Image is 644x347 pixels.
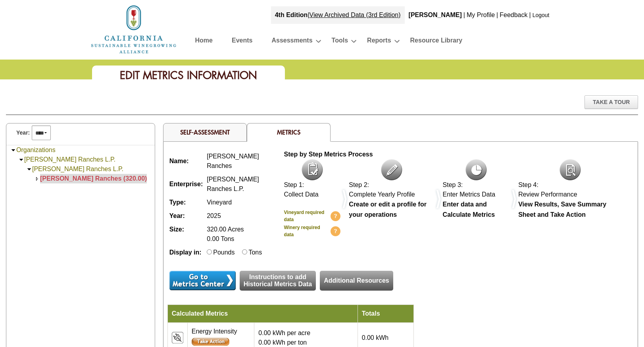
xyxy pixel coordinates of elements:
[90,25,177,32] a: Home
[271,35,312,49] a: Assessments
[381,159,402,180] img: icon-complete-profile.png
[584,95,638,109] div: Take A Tour
[16,147,56,153] a: Organizations
[213,249,235,256] label: Pounds
[167,209,205,223] td: Year:
[559,159,581,180] img: icon-review.png
[207,153,259,169] span: [PERSON_NAME] Ranches
[434,188,443,210] img: dividers.png
[340,188,349,210] img: dividers.png
[207,176,259,192] span: [PERSON_NAME] Ranches L.P.
[529,6,532,24] div: |
[500,12,527,18] a: Feedback
[302,159,323,180] img: icon-collect-data.png
[90,4,177,55] img: logo_cswa2x.png
[192,338,229,346] input: Submit
[180,128,230,136] a: Self-Assessment
[120,68,257,82] span: Edit Metrics Information
[367,35,391,49] a: Reports
[518,180,622,199] div: Step 4: Review Performance
[248,249,262,256] label: Tons
[349,180,434,199] div: Step 2: Complete Yearly Profile
[284,225,320,237] b: Winery required data
[284,210,325,222] b: Vineyard required data
[167,196,205,209] td: Type:
[510,188,519,210] img: dividers.png
[167,246,205,259] td: Display in:
[465,159,487,180] img: icon-metrics.png
[310,12,401,18] a: View Archived Data (3rd Edition)
[463,6,466,24] div: |
[518,201,606,218] b: View Results, Save Summary Sheet and Take Action
[467,12,495,18] a: My Profile
[232,35,252,49] a: Events
[167,305,358,323] td: Calculated Metrics
[410,35,463,49] a: Resource Library
[284,180,340,199] div: Step 1: Collect Data
[320,271,393,291] a: Additional Resources
[172,332,183,343] img: icon_resources_energy-2.png
[167,223,205,246] td: Size:
[284,151,373,158] b: Step by Step Metrics Process
[167,173,205,196] td: Enterprise:
[533,12,550,18] a: Logout
[443,180,510,199] div: Step 3: Enter Metrics Data
[207,226,244,242] span: 320.00 Acres 0.00 Tons
[24,156,115,163] a: [PERSON_NAME] Ranches L.P.
[271,6,405,24] div: |
[258,330,310,346] span: 0.00 kWh per acre 0.00 kWh per ton
[275,12,308,18] strong: 4th Edition
[40,175,147,182] a: [PERSON_NAME] Ranches (320.00)
[240,271,316,291] a: Instructions to addHistorical Metrics Data
[26,166,32,172] img: Collapse S. Oberti Ranches L.P.
[10,147,16,153] img: Collapse Organizations
[409,12,462,18] b: [PERSON_NAME]
[362,334,389,341] span: 0.00 kWh
[195,35,213,49] a: Home
[207,212,221,219] span: 2025
[332,35,348,49] a: Tools
[207,199,232,206] span: Vineyard
[18,157,24,163] img: Collapse S. Oberti Ranches L.P.
[169,271,236,290] input: Submit
[349,201,427,218] b: Create or edit a profile for your operations
[277,128,300,136] span: Metrics
[284,209,340,223] a: Vineyard required data
[32,166,123,172] a: [PERSON_NAME] Ranches L.P.
[443,201,495,218] b: Enter data and Calculate Metrics
[167,150,205,173] td: Name:
[284,224,340,238] a: Winery required data
[16,129,30,137] span: Year:
[496,6,499,24] div: |
[358,305,413,323] td: Totals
